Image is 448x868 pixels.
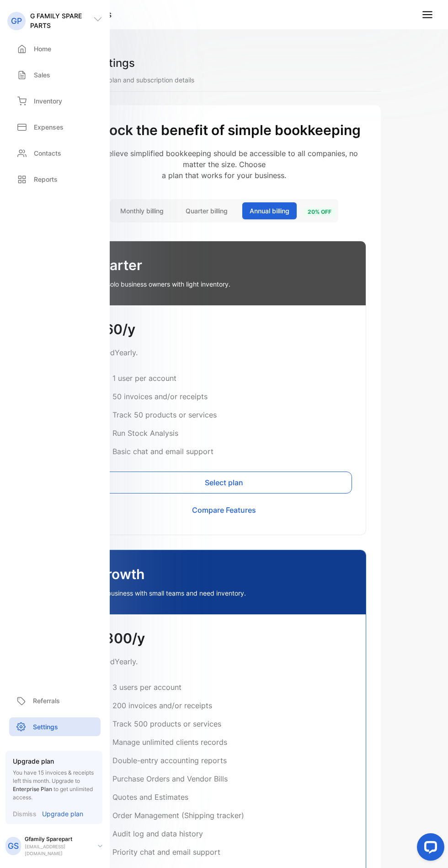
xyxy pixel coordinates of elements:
p: Settings [33,722,58,732]
button: Quarter billing [178,202,235,219]
p: Billed Yearly . [96,347,352,358]
p: Manage your plan and subscription details [67,75,381,85]
p: Starter [96,255,352,276]
p: Sales [34,70,50,80]
p: Upgrade plan [13,756,95,766]
span: Annual billing [250,206,289,216]
p: Referrals [33,696,60,705]
p: Track 500 products or services [112,718,221,729]
p: Gfamily Sparepart [25,835,91,843]
p: Purchase Orders and Vendor Bills [112,773,228,784]
p: Audit log and data history [112,828,203,839]
p: Billed Yearly . [96,656,352,667]
p: 200 invoices and/or receipts [112,700,212,711]
p: GP [11,15,22,27]
p: 50 invoices and/or receipts [112,391,208,402]
p: Quotes and Estimates [112,792,188,803]
p: Expenses [34,122,64,132]
p: For solo business owners with light inventory. [96,279,352,289]
p: Contacts [34,148,61,158]
button: Annual billing [242,202,297,219]
p: For business with small teams and need inventory. [96,588,352,598]
p: Inventory [34,96,62,106]
p: G FAMILY SPARE PARTS [30,11,93,30]
p: 1 user per account [112,373,176,384]
button: Compare Features [96,499,352,521]
p: Upgrade plan [42,809,83,819]
p: Order Management (Shipping tracker) [112,810,244,821]
span: Quarter billing [186,206,228,216]
p: GS [8,840,19,852]
p: Manage unlimited clients records [112,737,227,748]
button: Select plan [96,472,352,494]
span: 20 % off [304,207,335,216]
p: Priority chat and email support [112,846,220,857]
p: [EMAIL_ADDRESS][DOMAIN_NAME] [25,843,91,857]
p: Double-entry accounting reports [112,755,227,766]
p: Growth [96,564,352,585]
button: Monthly billing [113,202,171,219]
p: 3 users per account [112,682,181,693]
a: Upgrade plan [37,809,83,819]
span: Monthly billing [120,206,164,216]
h2: Unlock the benefit of simple bookkeeping [82,120,366,141]
span: Enterprise Plan [13,786,52,792]
p: You have 15 invoices & receipts left this month. [13,769,95,802]
p: We believe simplified bookkeeping should be accessible to all companies, no matter the size. Choo... [82,148,366,181]
p: Reports [34,174,58,184]
p: Home [34,44,51,54]
p: Dismiss [13,809,37,819]
p: Basic chat and email support [112,446,213,457]
iframe: LiveChat chat widget [410,830,448,868]
h1: $300/y [96,628,352,649]
span: Upgrade to to get unlimited access. [13,777,93,801]
h1: $60/y [96,319,352,340]
p: Run Stock Analysis [112,428,178,439]
p: Track 50 products or services [112,409,217,420]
